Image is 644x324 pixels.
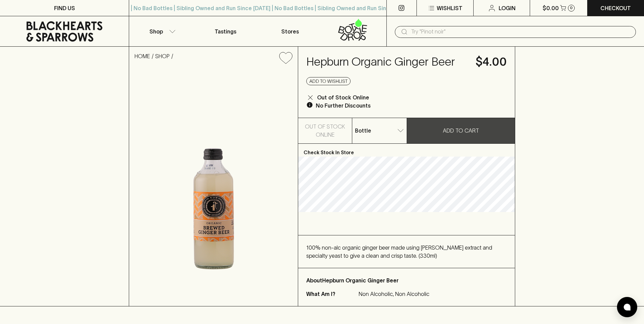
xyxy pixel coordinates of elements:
p: Bottle [355,126,371,135]
h4: $4.00 [476,55,507,69]
p: FIND US [54,4,75,12]
button: Shop [129,16,193,46]
p: Non Alcoholic, Non Alcoholic [359,290,429,298]
p: Check Stock In Store [298,144,515,157]
a: Stores [258,16,322,46]
span: 100% non-alc organic ginger beer made using [PERSON_NAME] extract and specialty yeast to give a c... [306,245,492,259]
button: Add to wishlist [277,49,295,67]
p: No Further Discounts [316,101,371,110]
img: 3359.png [129,69,298,306]
p: Login [499,4,516,12]
p: What Am I? [306,290,357,298]
p: Out of Stock [305,122,345,131]
button: Add to wishlist [306,77,351,85]
h4: Hepburn Organic Ginger Beer [306,55,468,69]
a: Tastings [193,16,258,46]
p: Out of Stock Online [317,93,369,101]
p: Wishlist [437,4,462,12]
a: SHOP [155,53,170,59]
img: bubble-icon [624,304,630,310]
p: Online [316,131,335,139]
p: $0.00 [543,4,559,12]
p: Checkout [600,4,631,12]
p: About Hepburn Organic Ginger Beer [306,276,507,284]
p: Shop [149,27,163,36]
p: Stores [281,27,299,36]
p: 0 [570,6,573,10]
input: Try "Pinot noir" [411,26,630,37]
p: Tastings [215,27,236,36]
a: HOME [135,53,150,59]
div: Bottle [352,124,406,137]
